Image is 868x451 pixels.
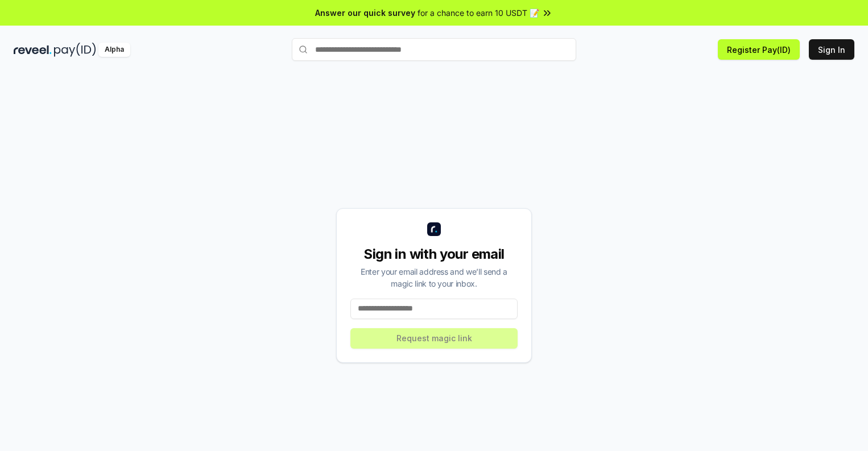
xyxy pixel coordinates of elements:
div: Alpha [98,43,130,57]
span: Answer our quick survey [315,7,415,19]
img: pay_id [54,43,96,57]
button: Sign In [809,39,854,60]
img: reveel_dark [14,43,52,57]
div: Enter your email address and we’ll send a magic link to your inbox. [350,266,518,289]
span: for a chance to earn 10 USDT 📝 [418,7,539,19]
div: Sign in with your email [350,245,518,263]
button: Register Pay(ID) [718,39,800,60]
img: logo_small [427,222,441,236]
